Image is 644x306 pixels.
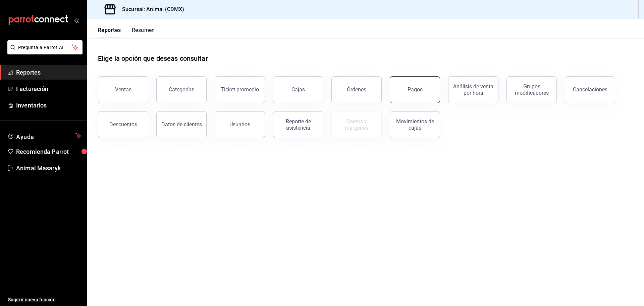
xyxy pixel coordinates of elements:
[229,121,250,128] div: Usuarios
[215,111,265,138] button: Usuarios
[273,111,323,138] button: Reporte de asistencia
[8,296,82,303] span: Sugerir nueva función
[16,147,82,156] span: Recomienda Parrot
[408,86,423,93] div: Pagos
[506,76,557,103] button: Grupos modificadores
[109,121,137,128] div: Descuentos
[16,84,82,93] span: Facturación
[115,86,131,93] div: Ventas
[169,86,194,93] div: Categorías
[7,40,83,54] button: Pregunta a Parrot AI
[390,111,440,138] button: Movimientos de cajas
[132,27,155,38] button: Resumen
[277,118,319,131] div: Reporte de asistencia
[98,76,148,103] button: Ventas
[16,132,73,140] span: Ayuda
[573,86,607,93] div: Cancelaciones
[336,118,377,131] div: Costos y márgenes
[74,17,79,23] button: open_drawer_menu
[331,111,382,138] button: Contrata inventarios para ver este reporte
[117,5,184,13] h3: Sucursal: Animal (CDMX)
[16,164,82,173] span: Animal Masaryk
[215,76,265,103] button: Ticket promedio
[98,27,155,38] div: navigation tabs
[273,76,323,103] button: Cajas
[511,83,552,96] div: Grupos modificadores
[331,76,382,103] button: Órdenes
[98,27,121,38] button: Reportes
[347,86,366,93] div: Órdenes
[390,76,440,103] button: Pagos
[161,121,202,128] div: Datos de clientes
[221,86,259,93] div: Ticket promedio
[16,68,82,77] span: Reportes
[98,53,208,63] h1: Elige la opción que deseas consultar
[452,83,494,96] div: Análisis de venta por hora
[156,111,207,138] button: Datos de clientes
[16,101,82,110] span: Inventarios
[98,111,148,138] button: Descuentos
[394,118,436,131] div: Movimientos de cajas
[5,49,83,56] a: Pregunta a Parrot AI
[18,44,72,51] span: Pregunta a Parrot AI
[565,76,615,103] button: Cancelaciones
[448,76,498,103] button: Análisis de venta por hora
[291,86,305,93] div: Cajas
[156,76,207,103] button: Categorías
